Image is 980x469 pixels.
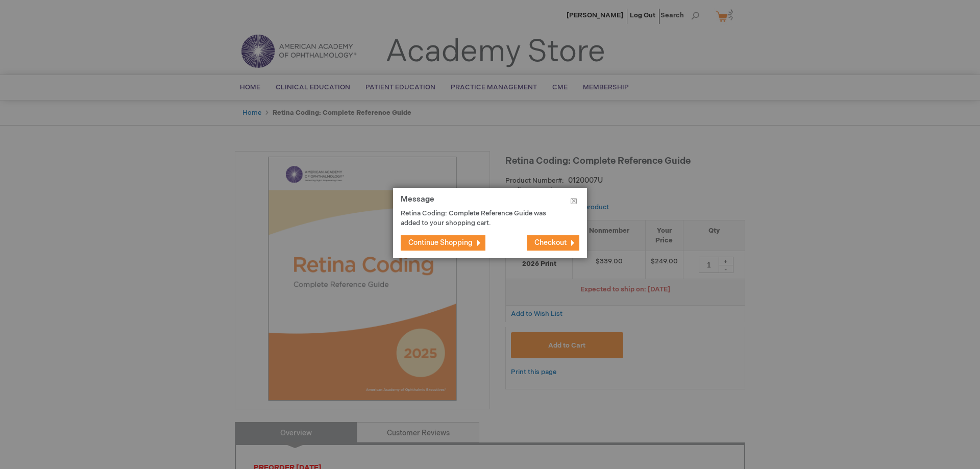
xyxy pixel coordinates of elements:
[401,209,564,228] p: Retina Coding: Complete Reference Guide was added to your shopping cart.
[527,235,579,251] button: Checkout
[534,238,567,247] span: Checkout
[408,238,473,247] span: Continue Shopping
[401,235,485,251] button: Continue Shopping
[401,195,579,209] h1: Message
